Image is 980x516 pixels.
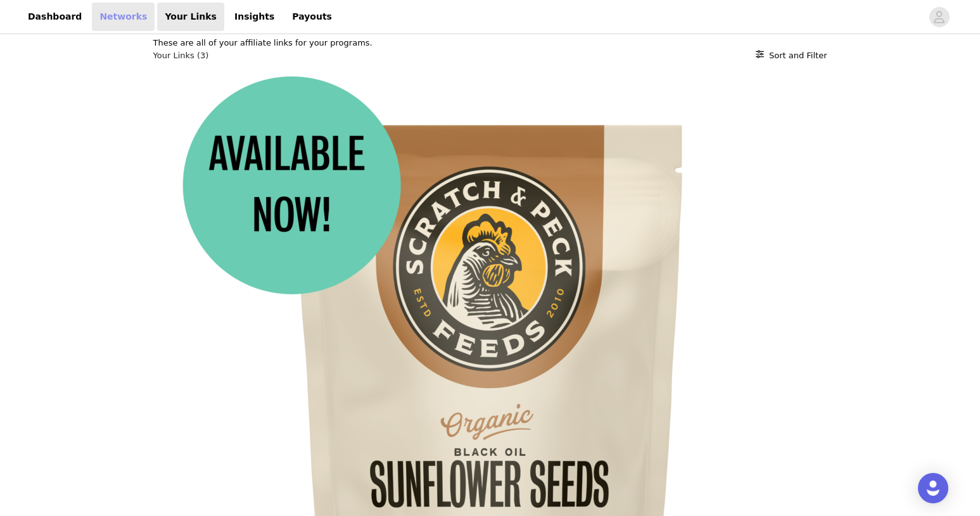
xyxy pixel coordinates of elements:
a: Networks [92,3,155,31]
a: Dashboard [20,3,89,31]
div: Open Intercom Messenger [918,473,948,503]
h3: Your Links (3) [153,49,209,62]
button: Sort and Filter [756,49,827,62]
div: avatar [933,7,945,27]
a: Insights [227,3,282,31]
a: Payouts [284,3,340,31]
p: These are all of your affiliate links for your programs. [153,37,827,49]
a: Your Links [157,3,224,31]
